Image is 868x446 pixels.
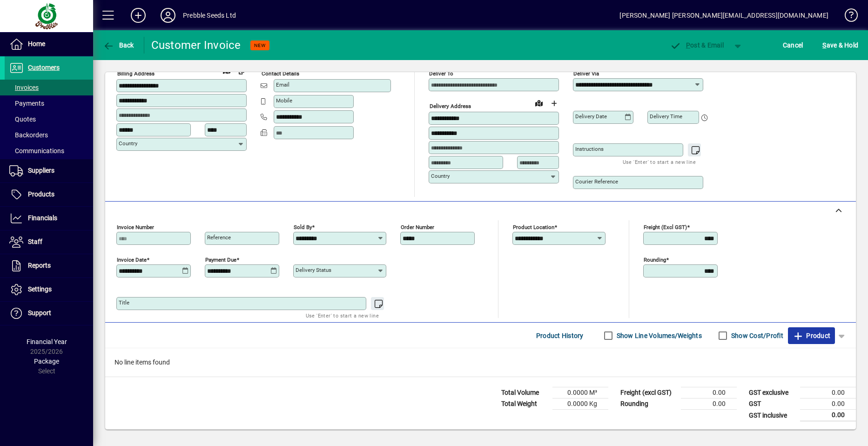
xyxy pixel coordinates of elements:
[28,285,52,293] span: Settings
[9,147,64,155] span: Communications
[820,37,861,54] button: Save & Hold
[234,63,249,78] button: Copy to Delivery address
[431,173,450,179] mat-label: Country
[623,156,696,167] mat-hint: Use 'Enter' to start a new line
[822,38,858,53] span: ave & Hold
[686,41,690,49] span: P
[123,7,153,24] button: Add
[119,299,129,306] mat-label: Title
[822,41,826,49] span: S
[5,33,93,56] a: Home
[644,224,687,230] mat-label: Freight (excl GST)
[665,37,728,54] button: Post & Email
[5,254,93,277] a: Reports
[9,131,48,139] span: Backorders
[800,410,856,421] td: 0.00
[153,7,183,24] button: Profile
[28,190,54,198] span: Products
[5,111,93,127] a: Quotes
[5,278,93,301] a: Settings
[619,8,828,23] div: [PERSON_NAME] [PERSON_NAME][EMAIL_ADDRESS][DOMAIN_NAME]
[401,224,434,230] mat-label: Order number
[5,80,93,95] a: Invoices
[5,230,93,254] a: Staff
[575,178,618,185] mat-label: Courier Reference
[681,387,737,399] td: 0.00
[205,257,236,263] mat-label: Payment due
[615,331,702,340] label: Show Line Volumes/Weights
[254,42,266,48] span: NEW
[151,38,241,53] div: Customer Invoice
[800,399,856,410] td: 0.00
[729,331,783,340] label: Show Cost/Profit
[781,37,806,54] button: Cancel
[9,84,39,91] span: Invoices
[28,167,54,174] span: Suppliers
[497,387,552,399] td: Total Volume
[838,2,856,32] a: Knowledge Base
[276,81,289,88] mat-label: Email
[28,40,45,47] span: Home
[9,115,36,123] span: Quotes
[9,100,44,107] span: Payments
[644,257,666,263] mat-label: Rounding
[497,399,552,410] td: Total Weight
[5,127,93,143] a: Backorders
[294,224,312,230] mat-label: Sold by
[296,267,331,273] mat-label: Delivery status
[546,96,561,111] button: Choose address
[513,224,554,230] mat-label: Product location
[207,234,231,241] mat-label: Reference
[800,387,856,399] td: 0.00
[532,327,587,344] button: Product History
[5,302,93,325] a: Support
[575,146,604,152] mat-label: Instructions
[573,70,599,77] mat-label: Deliver via
[28,64,60,71] span: Customers
[27,338,67,345] span: Financial Year
[5,95,93,111] a: Payments
[532,95,546,110] a: View on map
[117,224,154,230] mat-label: Invoice number
[5,207,93,230] a: Financials
[681,399,737,410] td: 0.00
[105,348,856,377] div: No line items found
[552,387,608,399] td: 0.0000 M³
[5,143,93,159] a: Communications
[575,113,607,120] mat-label: Delivery date
[744,410,800,421] td: GST inclusive
[616,399,681,410] td: Rounding
[552,399,608,410] td: 0.0000 Kg
[28,309,51,317] span: Support
[34,358,59,365] span: Package
[744,387,800,399] td: GST exclusive
[101,37,136,54] button: Back
[793,328,830,343] span: Product
[183,8,236,23] div: Prebble Seeds Ltd
[788,327,835,344] button: Product
[616,387,681,399] td: Freight (excl GST)
[5,183,93,206] a: Products
[744,399,800,410] td: GST
[5,159,93,182] a: Suppliers
[306,310,379,321] mat-hint: Use 'Enter' to start a new line
[276,97,292,104] mat-label: Mobile
[28,262,51,269] span: Reports
[219,63,234,78] a: View on map
[429,70,453,77] mat-label: Deliver To
[536,328,584,343] span: Product History
[103,41,134,49] span: Back
[783,38,803,53] span: Cancel
[650,113,682,120] mat-label: Delivery time
[670,41,724,49] span: ost & Email
[93,37,144,54] app-page-header-button: Back
[119,140,137,147] mat-label: Country
[28,214,57,222] span: Financials
[28,238,42,245] span: Staff
[117,257,147,263] mat-label: Invoice date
